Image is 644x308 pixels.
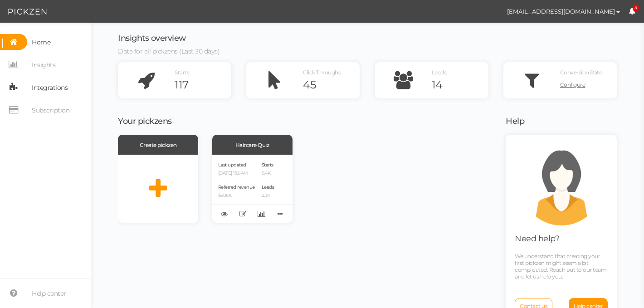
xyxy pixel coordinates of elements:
p: $606K [218,193,255,199]
div: 117 [175,78,231,92]
span: Subscription [32,103,69,117]
div: Last updated [DATE] 1:12 AM Referred revenue $606K Starts 6.4K Leads 2.3K [212,155,293,223]
span: Create pickzen [140,142,177,148]
img: support.png [521,144,602,225]
span: Leads [432,69,447,76]
div: 45 [303,78,360,92]
div: Haircare Quiz [212,135,293,155]
p: 2.3K [262,193,274,199]
span: 3 [633,5,639,11]
span: Click Throughs [303,69,341,76]
span: Your pickzens [118,116,172,126]
a: Configure [560,78,617,92]
span: Help center [32,286,66,301]
span: Configure [560,81,585,88]
span: Need help? [515,234,559,244]
span: Starts [262,162,273,168]
span: Data for all pickzens (Last 30 days) [118,47,220,55]
p: 6.4K [262,171,274,176]
span: Leads [262,184,274,190]
button: [EMAIL_ADDRESS][DOMAIN_NAME] [498,4,629,19]
img: 96df0c2e2b60bb729825a45cfdffd93a [483,4,498,20]
span: Integrations [32,80,68,95]
span: Insights overview [118,33,186,43]
span: Insights [32,58,55,72]
p: [DATE] 1:12 AM [218,171,255,176]
span: Referred revenue [218,184,255,190]
span: Help [506,116,524,126]
span: Home [32,35,50,49]
img: Pickzen logo [8,6,47,17]
span: Conversion Rate [560,69,602,76]
span: [EMAIL_ADDRESS][DOMAIN_NAME] [507,8,615,15]
span: Starts [175,69,189,76]
div: 14 [432,78,488,92]
span: We understand that creating your first pickzen might seem a bit complicated. Reach out to our tea... [515,253,606,280]
span: Last updated [218,162,246,168]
